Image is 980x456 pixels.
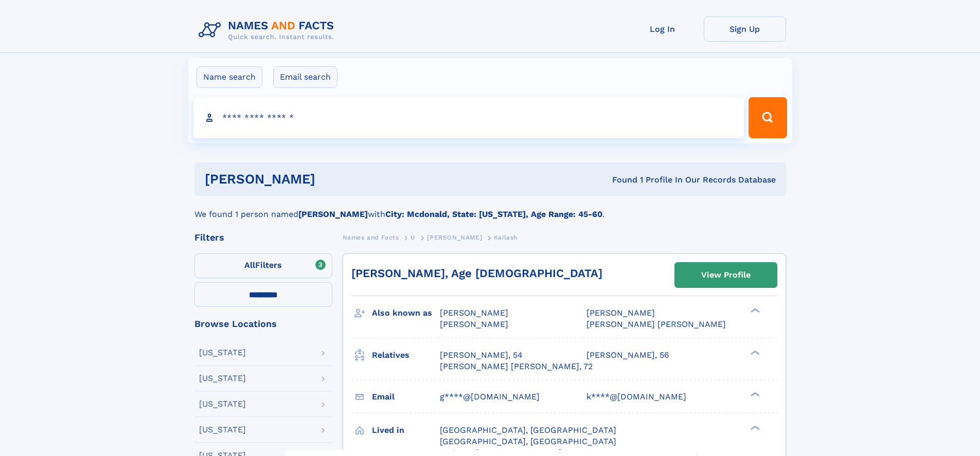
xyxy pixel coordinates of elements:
[298,209,368,219] b: [PERSON_NAME]
[427,234,482,241] span: [PERSON_NAME]
[440,425,616,435] span: [GEOGRAPHIC_DATA], [GEOGRAPHIC_DATA]
[343,231,399,244] a: Names and Facts
[244,260,255,270] span: All
[194,319,332,329] div: Browse Locations
[199,426,246,434] div: [US_STATE]
[748,424,760,431] div: ❯
[273,66,337,88] label: Email search
[586,308,655,318] span: [PERSON_NAME]
[372,422,440,439] h3: Lived in
[372,388,440,406] h3: Email
[704,16,786,42] a: Sign Up
[748,349,760,356] div: ❯
[427,231,482,244] a: [PERSON_NAME]
[586,350,669,361] a: [PERSON_NAME], 56
[351,267,602,280] a: [PERSON_NAME], Age [DEMOGRAPHIC_DATA]
[411,231,416,244] a: U
[385,209,602,219] b: City: Mcdonald, State: [US_STATE], Age Range: 45-60
[748,307,760,314] div: ❯
[440,436,616,446] span: [GEOGRAPHIC_DATA], [GEOGRAPHIC_DATA]
[749,97,787,138] button: Search Button
[440,361,593,372] a: [PERSON_NAME] [PERSON_NAME], 72
[199,400,246,408] div: [US_STATE]
[464,174,776,186] div: Found 1 Profile In Our Records Database
[440,350,523,361] a: [PERSON_NAME], 54
[199,374,246,382] div: [US_STATE]
[411,234,416,241] span: U
[199,349,246,357] div: [US_STATE]
[586,319,726,329] span: [PERSON_NAME] [PERSON_NAME]
[194,196,786,221] div: We found 1 person named with .
[194,253,332,278] label: Filters
[194,233,332,242] div: Filters
[621,16,704,42] a: Log In
[372,346,440,364] h3: Relatives
[440,319,508,329] span: [PERSON_NAME]
[675,263,777,287] a: View Profile
[494,234,518,241] span: Kailash
[197,66,262,88] label: Name search
[205,173,464,186] h1: [PERSON_NAME]
[193,97,744,138] input: search input
[701,263,751,287] div: View Profile
[194,16,343,44] img: Logo Names and Facts
[440,308,508,318] span: [PERSON_NAME]
[372,304,440,322] h3: Also known as
[748,391,760,397] div: ❯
